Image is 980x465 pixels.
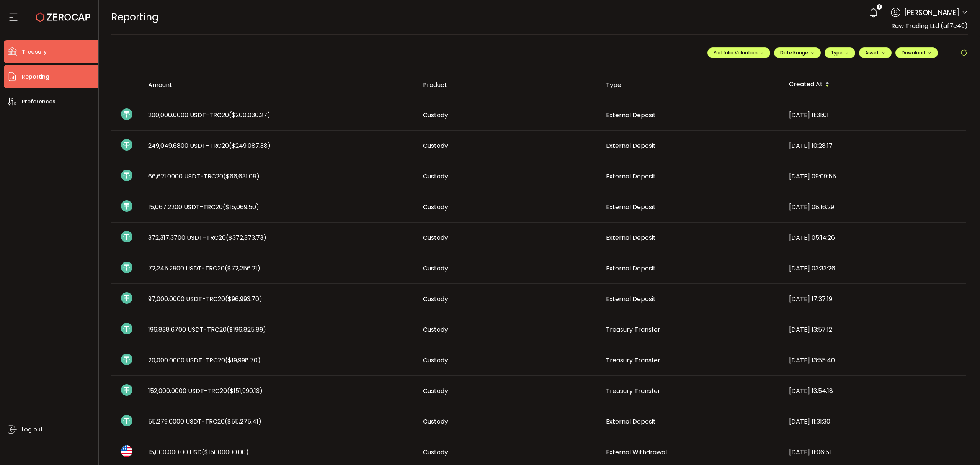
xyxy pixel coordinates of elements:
span: External Deposit [606,264,656,273]
span: Custody [423,295,448,303]
span: ($151,990.13) [227,386,263,395]
div: [DATE] 09:09:55 [783,172,966,181]
div: [DATE] 03:33:26 [783,264,966,273]
img: usdt_portfolio.svg [121,262,132,273]
span: Treasury Transfer [606,356,660,365]
div: [DATE] 13:57:12 [783,325,966,334]
span: Custody [423,233,448,242]
span: Reporting [22,71,49,82]
span: Asset [865,49,879,56]
span: 196,838.6700 USDT-TRC20 [148,325,266,334]
span: Treasury Transfer [606,325,660,334]
span: Download [902,49,932,56]
span: Custody [423,203,448,211]
span: Custody [423,264,448,273]
span: 4 [878,4,880,10]
img: usdt_portfolio.svg [121,108,132,120]
div: [DATE] 11:31:30 [783,417,966,426]
span: 152,000.0000 USDT-TRC20 [148,386,263,395]
span: Custody [423,356,448,365]
span: Portfolio Valuation [714,49,764,56]
div: [DATE] 05:14:26 [783,233,966,242]
button: Download [895,47,938,58]
span: 249,049.6800 USDT-TRC20 [148,141,271,150]
img: usdt_portfolio.svg [121,231,132,242]
button: Type [825,47,855,58]
img: usdt_portfolio.svg [121,200,132,212]
span: ($249,087.38) [229,141,271,150]
div: [DATE] 10:28:17 [783,141,966,150]
div: Created At [783,78,966,91]
span: 55,279.0000 USDT-TRC20 [148,417,261,426]
button: Date Range [774,47,821,58]
span: 72,245.2800 USDT-TRC20 [148,264,260,273]
span: 15,000,000.00 USD [148,448,249,457]
span: External Deposit [606,111,656,120]
span: Raw Trading Ltd (af7c49) [891,21,968,30]
span: ($15000000.00) [202,448,249,457]
span: ($200,030.27) [229,111,270,120]
span: 372,317.3700 USDT-TRC20 [148,233,266,242]
span: ($66,631.08) [223,172,260,181]
span: External Deposit [606,295,656,303]
span: Custody [423,386,448,395]
div: [DATE] 13:54:18 [783,386,966,395]
div: [DATE] 08:16:29 [783,203,966,211]
div: Type [600,80,783,89]
span: Log out [22,424,43,435]
span: Date Range [780,49,815,56]
span: External Deposit [606,417,656,426]
span: [PERSON_NAME] [904,7,959,18]
div: [DATE] 11:31:01 [783,111,966,120]
span: Type [831,49,849,56]
span: ($72,256.21) [225,264,260,273]
iframe: Chat Widget [942,428,980,465]
span: Custody [423,172,448,181]
span: ($96,993.70) [225,295,262,303]
div: Amount [142,80,417,89]
span: 200,000.0000 USDT-TRC20 [148,111,270,120]
span: Custody [423,325,448,334]
img: usdt_portfolio.svg [121,384,132,396]
span: External Deposit [606,172,656,181]
span: Reporting [111,10,158,24]
div: Product [417,80,600,89]
span: 20,000.0000 USDT-TRC20 [148,356,261,365]
span: External Deposit [606,141,656,150]
span: ($19,998.70) [225,356,261,365]
span: ($196,825.89) [227,325,266,334]
img: usdt_portfolio.svg [121,139,132,151]
span: Custody [423,448,448,457]
img: usdt_portfolio.svg [121,354,132,365]
div: [DATE] 17:37:19 [783,295,966,303]
span: Custody [423,417,448,426]
img: usdt_portfolio.svg [121,415,132,426]
img: usdt_portfolio.svg [121,323,132,334]
span: ($55,275.41) [225,417,261,426]
div: [DATE] 13:55:40 [783,356,966,365]
span: Custody [423,141,448,150]
span: Preferences [22,96,56,107]
div: [DATE] 11:06:51 [783,448,966,457]
span: External Deposit [606,203,656,211]
span: Custody [423,111,448,120]
span: 15,067.2200 USDT-TRC20 [148,203,259,211]
button: Asset [859,47,892,58]
span: External Deposit [606,233,656,242]
span: ($15,069.50) [223,203,259,211]
img: usdt_portfolio.svg [121,170,132,181]
span: Treasury Transfer [606,386,660,395]
span: External Withdrawal [606,448,667,457]
button: Portfolio Valuation [707,47,770,58]
img: usdt_portfolio.svg [121,292,132,304]
span: 66,621.0000 USDT-TRC20 [148,172,260,181]
span: Treasury [22,46,47,57]
span: ($372,373.73) [226,233,266,242]
span: 97,000.0000 USDT-TRC20 [148,295,262,303]
img: usd_portfolio.svg [121,445,132,457]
